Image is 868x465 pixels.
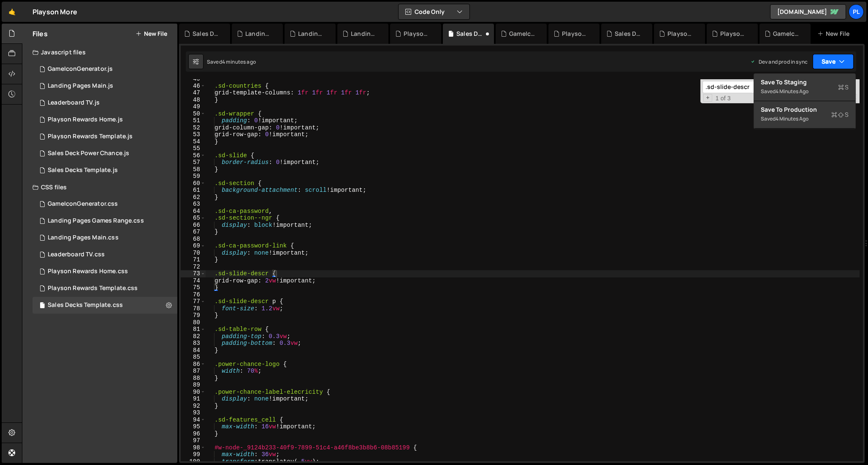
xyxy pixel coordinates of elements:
div: 68 [181,236,206,243]
div: Playson Rewards Template.css [562,30,589,38]
div: Landing Pages Games Range.css [245,30,273,38]
div: 15074/41113.css [33,196,177,212]
div: 15074/40743.js [33,145,177,162]
div: Sales Deck Power Chance.js [615,30,642,38]
span: Toggle Replace mode [703,94,712,102]
div: 90 [181,389,206,396]
div: 76 [181,291,206,298]
div: 15074/39397.js [33,128,177,145]
div: 67 [181,228,206,236]
div: 92 [181,403,206,410]
div: 15074/39399.js [33,162,177,179]
div: GameIconGenerator.css [509,30,537,38]
div: Sales Decks Template.css [456,30,484,38]
a: 🤙 [2,2,22,22]
div: Saved [761,86,849,97]
div: 45 [181,75,206,83]
div: 51 [181,117,206,124]
div: 97 [181,437,206,444]
div: 82 [181,333,206,340]
div: 94 [181,417,206,424]
div: 91 [181,395,206,403]
button: Save to StagingS Saved4 minutes ago [754,74,855,101]
div: 99 [181,451,206,458]
div: 15074/39405.css [33,246,177,263]
div: 53 [181,131,206,138]
div: Sales Decks Template.js [48,167,118,174]
div: 15074/39402.css [33,263,177,280]
div: 52 [181,124,206,132]
div: Save to Production [761,105,849,114]
div: 79 [181,312,206,319]
div: 63 [181,201,206,208]
div: 98 [181,444,206,452]
div: Playson More [33,7,77,17]
span: 1 of 3 [712,95,734,102]
div: 15074/39404.js [33,94,177,111]
h2: Files [33,29,48,38]
div: Landing Pages Main.js [351,30,378,38]
div: 78 [181,305,206,312]
div: Save to Staging [761,78,849,86]
div: 80 [181,319,206,326]
input: Search for [703,81,808,93]
div: Playson Rewards Template.css [48,285,138,292]
div: 84 [181,347,206,354]
button: Save to ProductionS Saved4 minutes ago [754,101,855,129]
div: 64 [181,208,206,215]
div: Saved [761,114,849,124]
div: Saved [207,58,256,65]
div: 15074/39401.css [33,212,177,229]
div: GameIconGenerator.css [48,200,118,208]
div: Javascript files [22,44,177,61]
div: 93 [181,409,206,417]
div: 54 [181,138,206,145]
div: 47 [181,89,206,97]
div: 56 [181,152,206,159]
div: 49 [181,103,206,110]
div: Leaderboard TV.css [48,251,105,258]
div: 48 [181,97,206,104]
div: 15074/39398.css [33,297,177,314]
div: GameIconGenerator.js [773,30,800,38]
button: Save [813,54,854,69]
div: 95 [181,423,206,430]
div: New File [817,30,853,38]
div: 58 [181,166,206,173]
div: Landing Pages Main.js [48,82,113,90]
span: S [831,110,849,119]
div: 15074/39400.css [33,229,177,246]
div: 4 minutes ago [776,88,808,95]
div: 73 [181,270,206,277]
button: New File [136,30,167,37]
div: 55 [181,145,206,152]
a: [DOMAIN_NAME] [770,4,846,19]
div: CSS files [22,179,177,196]
div: 87 [181,368,206,375]
div: 96 [181,430,206,438]
div: Dev and prod in sync [750,58,808,65]
a: pl [849,4,864,19]
div: 88 [181,375,206,382]
div: Playson Rewards Home.js [48,116,123,124]
div: 50 [181,110,206,118]
div: 46 [181,83,206,90]
div: Landing Pages Main.css [298,30,325,38]
div: Playson Rewards Template.js [48,133,133,140]
div: 60 [181,180,206,187]
div: 61 [181,187,206,194]
div: Sales Decks Template.js [193,30,220,38]
div: 15074/39395.js [33,78,177,94]
div: 59 [181,173,206,180]
div: 70 [181,250,206,257]
div: Sales Decks Template.css [48,301,123,309]
div: 15074/39403.js [33,111,177,128]
div: 57 [181,159,206,166]
div: 71 [181,256,206,263]
button: Code Only [399,4,469,19]
div: 75 [181,284,206,291]
div: 86 [181,361,206,368]
div: 4 minutes ago [222,58,256,65]
div: GameIconGenerator.js [48,65,113,73]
